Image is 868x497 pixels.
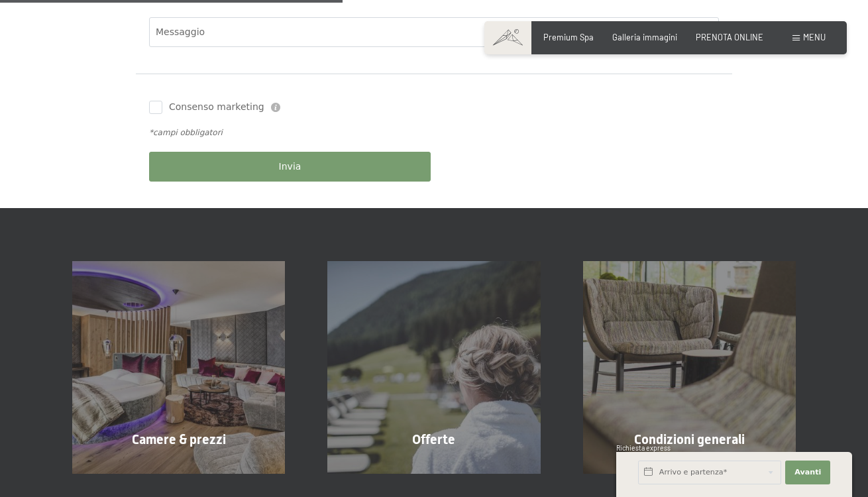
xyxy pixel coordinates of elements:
span: Offerte [412,431,455,447]
span: Avanti [794,467,821,478]
span: Condizioni generali [634,431,745,447]
a: Premium Spa [543,32,594,42]
span: Richiesta express [616,444,671,452]
a: Vacanza in Alto Adige all’Hotel Schwarzenstein – Richiesta Camere & prezzi [51,261,306,474]
a: PRENOTA ONLINE [696,32,763,42]
a: Galleria immagini [612,32,677,42]
a: Vacanza in Alto Adige all’Hotel Schwarzenstein – Richiesta Condizioni generali [562,261,817,474]
div: *campi obbligatori [149,127,719,138]
button: Invia [149,152,431,182]
span: Consenso marketing [169,101,264,114]
button: Avanti [785,461,830,484]
span: Camere & prezzi [132,431,226,447]
span: Menu [803,32,826,42]
a: Vacanza in Alto Adige all’Hotel Schwarzenstein – Richiesta Offerte [306,261,561,474]
span: Invia [279,160,301,174]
